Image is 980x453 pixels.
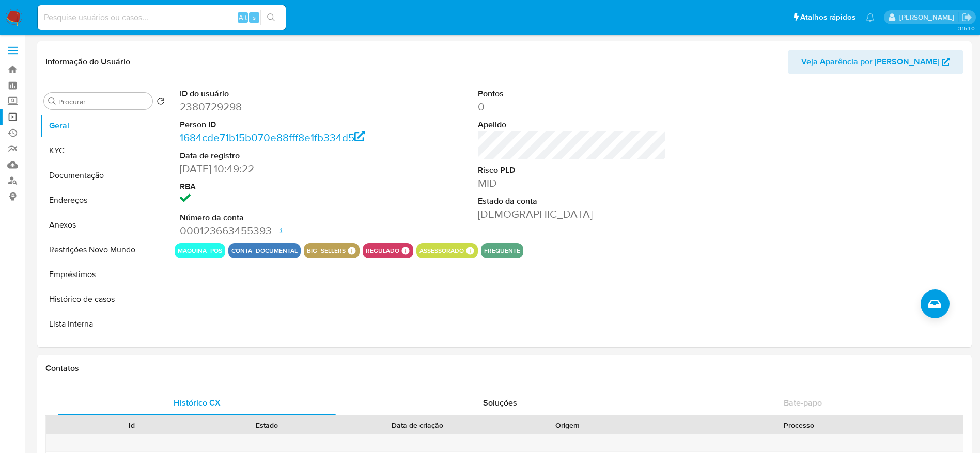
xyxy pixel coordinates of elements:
[899,12,958,22] p: eduardo.dutra@mercadolivre.com
[180,88,368,100] dt: ID do usuário
[207,420,328,430] div: Estado
[180,181,368,192] dt: RBA
[180,100,368,114] dd: 2380729298
[478,176,666,190] dd: MID
[180,212,368,223] dt: Número da conta
[961,12,972,23] a: Sair
[478,100,666,114] dd: 0
[40,213,169,237] button: Anexos
[478,196,666,207] dt: Estado da conta
[239,12,247,22] span: Alt
[478,119,666,131] dt: Apelido
[253,12,256,22] span: s
[643,420,956,430] div: Processo
[40,287,169,312] button: Histórico de casos
[157,97,165,108] button: Retornar ao pedido padrão
[801,50,939,74] span: Veja Aparência por [PERSON_NAME]
[40,114,169,138] button: Geral
[260,10,282,25] button: search-icon
[180,223,368,238] dd: 000123663455393
[40,237,169,262] button: Restrições Novo Mundo
[788,50,963,74] button: Veja Aparência por [PERSON_NAME]
[71,420,192,430] div: Id
[483,397,517,409] span: Soluções
[784,397,822,409] span: Bate-papo
[174,397,221,409] span: Histórico CX
[178,249,222,253] button: maquina_pos
[507,420,628,430] div: Origem
[45,57,130,67] h1: Informação do Usuário
[307,249,346,253] button: big_sellers
[40,188,169,213] button: Endereços
[180,130,365,145] a: 1684cde71b15b070e88fff8e1fb334d5
[38,11,286,24] input: Pesquise usuários ou casos...
[800,12,855,23] span: Atalhos rápidos
[342,420,493,430] div: Data de criação
[231,249,298,253] button: conta_documental
[40,262,169,287] button: Empréstimos
[180,161,368,176] dd: [DATE] 10:49:22
[180,150,368,161] dt: Data de registro
[45,363,963,374] h1: Contatos
[478,165,666,176] dt: Risco PLD
[40,336,169,361] button: Adiantamentos de Dinheiro
[866,13,875,22] a: Notificações
[40,138,169,163] button: KYC
[40,312,169,336] button: Lista Interna
[484,249,520,253] button: frequente
[40,163,169,188] button: Documentação
[48,97,56,105] button: Procurar
[478,88,666,100] dt: Pontos
[180,119,368,131] dt: Person ID
[58,97,148,106] input: Procurar
[478,207,666,221] dd: [DEMOGRAPHIC_DATA]
[419,249,464,253] button: assessorado
[366,249,399,253] button: regulado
